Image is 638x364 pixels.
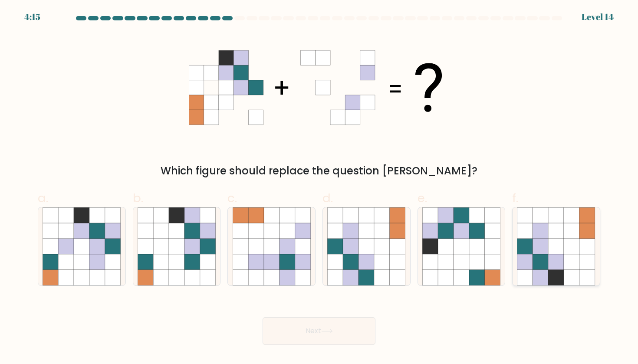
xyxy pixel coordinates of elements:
button: Next [263,317,375,345]
span: e. [418,190,427,207]
span: c. [227,190,237,207]
span: d. [322,190,333,207]
span: b. [133,190,143,207]
span: a. [38,190,48,207]
span: f. [512,190,518,207]
div: Which figure should replace the question [PERSON_NAME]? [43,163,595,179]
div: 4:15 [24,10,40,23]
div: Level 14 [582,10,614,23]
